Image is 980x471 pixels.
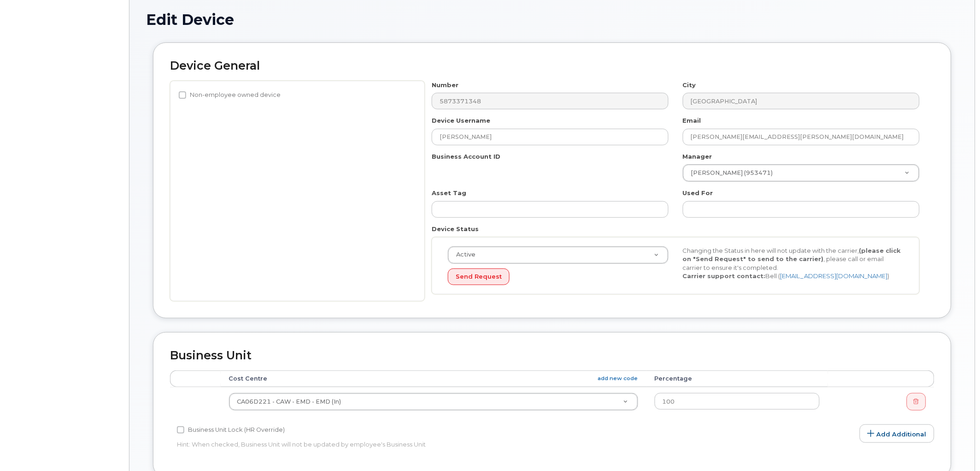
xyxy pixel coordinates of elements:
p: Hint: When checked, Business Unit will not be updated by employee's Business Unit [177,440,672,449]
h2: Device General [170,60,934,72]
label: Business Unit Lock (HR Override) [177,424,285,435]
label: Asset Tag [432,189,466,197]
a: CA06D221 - CAW - EMD - EMD (In) [229,393,638,410]
span: CA06D221 - CAW - EMD - EMD (In) [237,398,341,405]
a: [EMAIL_ADDRESS][DOMAIN_NAME] [780,272,887,280]
label: Used For [683,189,713,197]
h2: Business Unit [170,349,934,362]
label: Device Username [432,116,490,125]
a: Active [448,247,668,263]
h1: Edit Device [146,12,958,28]
th: Cost Centre [221,370,646,387]
label: Manager [683,152,712,161]
span: [PERSON_NAME] (953471) [686,169,773,177]
a: [PERSON_NAME] (953471) [683,165,919,181]
button: Send Request [448,268,510,286]
div: Changing the Status in here will not update with the carrier, , please call or email carrier to e... [675,246,910,280]
a: add new code [598,375,638,382]
label: Email [683,116,701,125]
label: Device Status [432,225,479,233]
label: Non-employee owned device [179,89,281,101]
label: Business Account ID [432,152,500,161]
th: Percentage [646,370,828,387]
strong: Carrier support contact: [682,272,765,280]
a: Add Additional [860,424,934,443]
label: City [683,81,696,89]
label: Number [432,81,458,89]
span: Active [451,250,475,259]
input: Business Unit Lock (HR Override) [177,426,184,434]
input: Non-employee owned device [179,91,186,99]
